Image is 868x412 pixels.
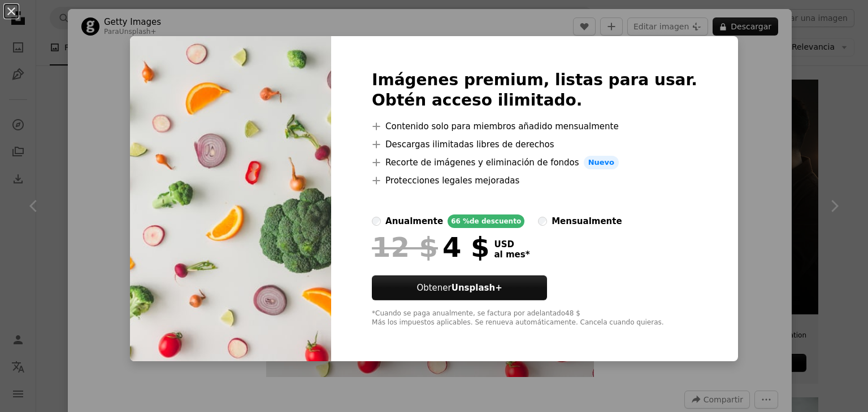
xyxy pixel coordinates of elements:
li: Contenido solo para miembros añadido mensualmente [372,120,697,133]
h2: Imágenes premium, listas para usar. Obtén acceso ilimitado. [372,70,697,111]
span: al mes * [494,249,530,260]
div: 4 $ [372,233,489,262]
strong: Unsplash+ [452,283,502,293]
input: anualmente66 %de descuento [372,217,381,226]
div: 66 % de descuento [448,214,524,228]
img: premium_photo-1661281266225-6a03f48cda57 [130,36,331,361]
button: ObtenerUnsplash+ [372,275,547,300]
input: mensualmente [538,217,547,226]
li: Descargas ilimitadas libres de derechos [372,138,697,151]
li: Protecciones legales mejoradas [372,174,697,187]
div: *Cuando se paga anualmente, se factura por adelantado 48 $ Más los impuestos aplicables. Se renue... [372,309,697,327]
div: mensualmente [552,214,622,228]
li: Recorte de imágenes y eliminación de fondos [372,156,697,169]
span: USD [494,239,530,249]
div: anualmente [385,214,443,228]
span: Nuevo [584,156,619,169]
span: 12 $ [372,233,438,262]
